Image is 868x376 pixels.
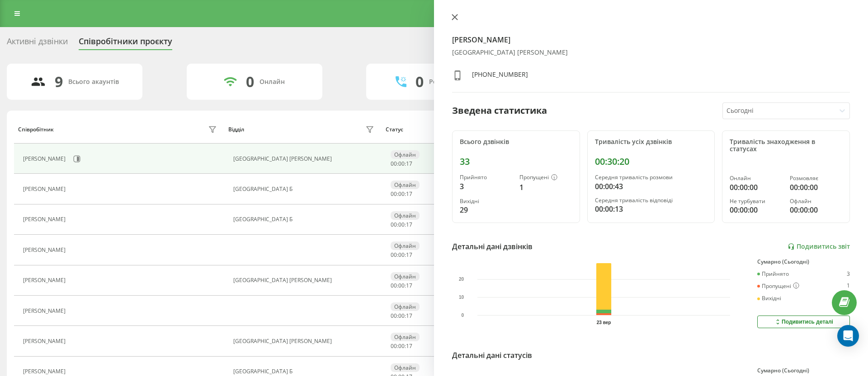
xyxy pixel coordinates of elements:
div: 00:00:43 [595,181,708,192]
div: Середня тривалість розмови [595,174,708,181]
span: 17 [406,251,412,259]
div: Статус [386,126,403,133]
span: 00 [391,251,397,259]
div: : : [391,343,412,349]
div: Пропущені [757,283,799,290]
div: [PERSON_NAME] [23,247,68,253]
div: 00:00:13 [595,204,708,214]
div: Офлайн [391,181,420,189]
div: [PHONE_NUMBER] [472,70,528,83]
div: Вихідні [460,198,512,204]
div: Всього акаунтів [68,78,119,86]
span: 00 [398,342,405,350]
div: Розмовляють [429,78,473,86]
div: 0 [415,73,424,90]
div: Прийнято [757,271,789,277]
div: 0 [246,73,254,90]
div: Офлайн [391,302,420,311]
div: Пропущені [519,174,572,181]
div: Офлайн [391,272,420,281]
div: [PERSON_NAME] [23,216,68,223]
span: 00 [391,282,397,289]
span: 00 [398,160,405,167]
span: 17 [406,221,412,228]
span: 17 [406,312,412,320]
div: Сумарно (Сьогодні) [757,259,850,265]
span: 00 [398,282,405,289]
div: 00:30:20 [595,156,708,167]
div: Офлайн [391,150,420,159]
span: 17 [406,342,412,350]
div: : : [391,283,412,289]
div: 9 [55,73,63,90]
div: 29 [460,204,512,215]
text: 10 [459,295,464,300]
span: 00 [391,221,397,228]
div: 00:00:00 [790,204,842,215]
div: Тривалість усіх дзвінків [595,138,708,146]
div: Всього дзвінків [460,138,572,146]
div: Офлайн [391,241,420,250]
div: [PERSON_NAME] [23,368,68,375]
div: Тривалість знаходження в статусах [730,138,842,153]
div: [GEOGRAPHIC_DATA] [PERSON_NAME] [233,338,377,344]
div: : : [391,252,412,258]
div: [PERSON_NAME] [23,308,68,314]
div: : : [391,313,412,319]
span: 00 [391,160,397,167]
span: 17 [406,190,412,198]
div: Вихідні [757,295,781,302]
div: 33 [460,156,572,167]
div: Open Intercom Messenger [837,325,859,347]
div: Детальні дані дзвінків [452,241,533,252]
div: Прийнято [460,174,512,181]
div: Співробітник [18,126,54,133]
span: 17 [406,160,412,167]
div: : : [391,161,412,167]
div: 3 [847,271,850,277]
text: 0 [462,313,464,318]
div: Офлайн [391,363,420,372]
div: [GEOGRAPHIC_DATA] [PERSON_NAME] [452,49,850,56]
button: Подивитись деталі [757,316,850,328]
div: Офлайн [391,333,420,341]
div: 1 [847,283,850,290]
span: 00 [391,190,397,198]
div: 00:00:00 [730,182,782,193]
div: Зведена статистика [452,104,547,117]
div: [GEOGRAPHIC_DATA] [PERSON_NAME] [233,277,377,283]
div: Активні дзвінки [7,37,68,51]
span: 00 [398,221,405,228]
div: Не турбувати [730,198,782,204]
text: 23 вер [597,320,611,325]
div: Онлайн [259,78,285,86]
div: [PERSON_NAME] [23,186,68,192]
div: [PERSON_NAME] [23,277,68,283]
div: Співробітники проєкту [79,37,172,51]
div: [GEOGRAPHIC_DATA] Б [233,216,377,223]
div: [PERSON_NAME] [23,338,68,344]
span: 00 [391,312,397,320]
span: 00 [398,190,405,198]
h4: [PERSON_NAME] [452,34,850,45]
div: Онлайн [730,175,782,181]
span: 00 [398,251,405,259]
span: 00 [398,312,405,320]
div: [GEOGRAPHIC_DATA] Б [233,368,377,375]
div: : : [391,191,412,197]
div: Офлайн [790,198,842,204]
span: 17 [406,282,412,289]
text: 20 [459,277,464,282]
div: : : [391,222,412,228]
div: Відділ [228,126,244,133]
div: Офлайн [391,211,420,220]
div: Сумарно (Сьогодні) [757,367,850,374]
div: [GEOGRAPHIC_DATA] [PERSON_NAME] [233,156,377,162]
div: Детальні дані статусів [452,350,532,361]
div: Подивитись деталі [774,318,833,325]
div: [PERSON_NAME] [23,156,68,162]
div: 00:00:00 [790,182,842,193]
div: Розмовляє [790,175,842,181]
div: 1 [519,182,572,193]
div: [GEOGRAPHIC_DATA] Б [233,186,377,192]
